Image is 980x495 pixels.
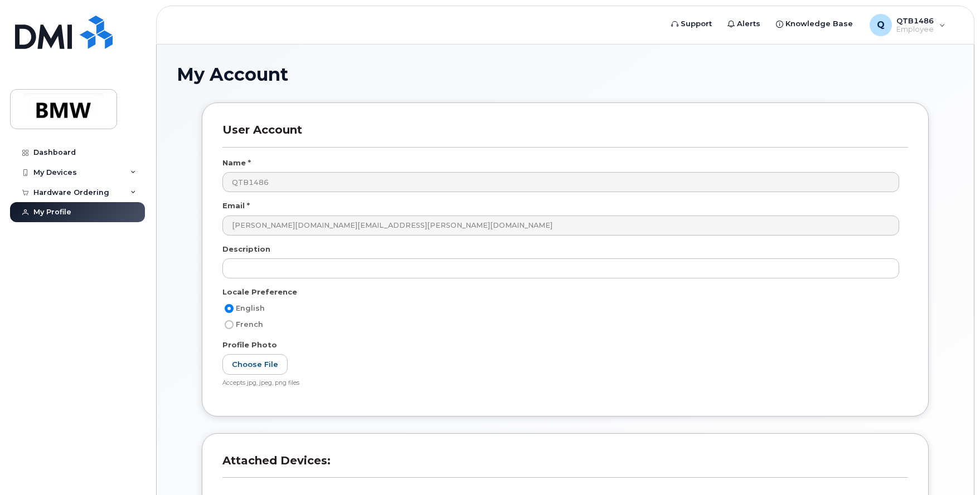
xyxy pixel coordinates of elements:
label: Choose File [222,354,288,375]
h1: My Account [177,65,954,84]
label: Profile Photo [222,340,277,350]
span: English [236,304,265,312]
h3: Attached Devices: [222,454,908,478]
label: Locale Preference [222,287,297,297]
input: French [225,320,234,329]
label: Name * [222,158,251,168]
h3: User Account [222,123,908,147]
div: Accepts jpg, jpeg, png files [222,379,899,388]
label: Email * [222,200,250,211]
input: English [225,304,234,313]
span: French [236,320,263,329]
label: Description [222,244,270,254]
